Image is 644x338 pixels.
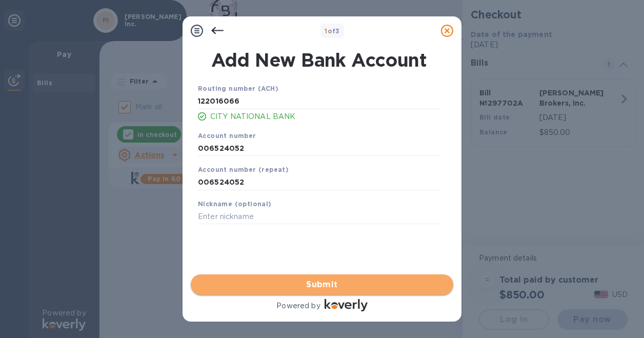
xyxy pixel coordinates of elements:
button: Submit [191,274,453,295]
input: Enter nickname [198,209,440,225]
input: Enter account number [198,175,440,190]
p: Powered by [276,301,320,311]
input: Enter routing number [198,94,440,109]
b: Routing number (ACH) [198,85,278,92]
span: Submit [199,279,445,291]
b: Account number [198,132,256,140]
span: 1 [325,27,327,35]
b: of 3 [325,27,340,35]
h1: Add New Bank Account [192,49,446,71]
input: Enter account number [198,141,440,156]
p: CITY NATIONAL BANK [210,111,440,122]
b: Account number (repeat) [198,166,289,173]
img: Logo [325,299,368,311]
b: Nickname (optional) [198,200,272,208]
